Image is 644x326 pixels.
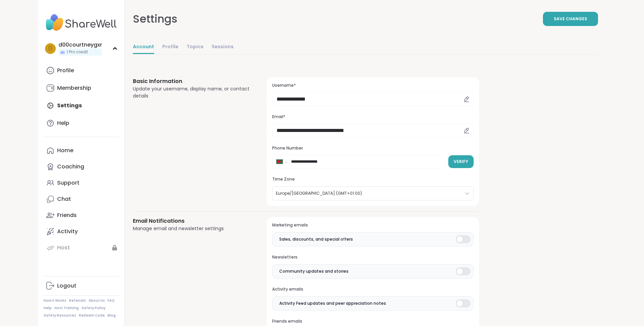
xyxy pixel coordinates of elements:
h3: Username* [272,83,473,88]
span: Community updates and stories [279,268,349,274]
div: Update your username, display name, or contact details [133,85,251,100]
div: Friends [57,212,77,219]
a: Membership [44,80,119,96]
a: Topics [187,40,204,54]
div: d00courtneygxr [58,41,102,49]
a: Help [44,306,52,310]
button: Verify [448,155,474,168]
a: Activity [44,223,119,240]
span: d [48,44,52,53]
div: Logout [57,282,76,290]
h3: Marketing emails [272,222,473,228]
h3: Basic Information [133,77,251,85]
div: Profile [57,67,74,74]
span: Save Changes [554,16,587,22]
button: Save Changes [543,12,598,26]
span: Activity Feed updates and peer appreciation notes [279,300,386,306]
a: Coaching [44,159,119,175]
h3: Time Zone [272,176,473,182]
a: About Us [89,298,105,303]
div: Settings [133,11,177,27]
h3: Newsletters [272,254,473,260]
a: How It Works [44,298,66,303]
a: Chat [44,191,119,207]
a: Profile [162,40,178,54]
a: Account [133,40,154,54]
a: Friends [44,207,119,223]
div: Membership [57,84,91,92]
h3: Email* [272,114,473,120]
a: Sessions [212,40,234,54]
a: Support [44,175,119,191]
div: Host [57,244,70,251]
a: Safety Resources [44,313,76,318]
a: FAQ [108,298,115,303]
a: Blog [108,313,116,318]
a: Host [44,240,119,256]
a: Referrals [69,298,86,303]
div: Home [57,147,73,154]
div: Help [57,119,69,127]
h3: Activity emails [272,287,473,292]
a: Logout [44,278,119,294]
span: 1 Pro credit [67,49,88,55]
h3: Email Notifications [133,217,251,225]
span: Verify [454,159,468,165]
a: Help [44,115,119,131]
img: ShareWell Nav Logo [44,11,119,34]
a: Host Training [54,306,79,310]
div: Coaching [57,163,84,170]
div: Chat [57,195,71,203]
a: Safety Policy [81,306,105,310]
a: Redeem Code [79,313,105,318]
h3: Friends emails [272,319,473,324]
a: Home [44,142,119,159]
h3: Phone Number [272,145,473,151]
a: Profile [44,62,119,79]
div: Support [57,179,79,187]
span: Sales, discounts, and special offers [279,236,353,242]
div: Manage email and newsletter settings [133,225,251,232]
div: Activity [57,228,78,235]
